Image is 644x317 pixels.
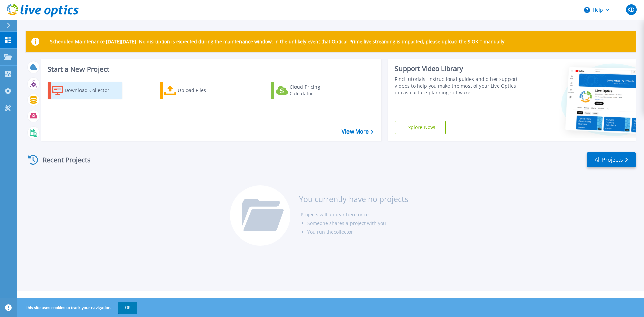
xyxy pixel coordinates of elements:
[50,39,506,44] p: Scheduled Maintenance [DATE][DATE]: No disruption is expected during the maintenance window. In t...
[271,82,346,99] a: Cloud Pricing Calculator
[395,64,521,73] div: Support Video Library
[587,152,636,167] a: All Projects
[395,121,446,134] a: Explore Now!
[301,210,408,219] li: Projects will appear here once:
[118,302,137,314] button: OK
[48,82,122,99] a: Download Collector
[627,7,635,12] span: KD
[290,84,343,97] div: Cloud Pricing Calculator
[342,128,373,135] a: View More
[65,84,118,97] div: Download Collector
[48,66,373,73] h3: Start a New Project
[334,229,353,235] a: collector
[26,152,100,168] div: Recent Projects
[307,219,408,228] li: Someone shares a project with you
[18,302,137,314] span: This site uses cookies to track your navigation.
[299,195,408,203] h3: You currently have no projects
[307,228,408,236] li: You run the
[395,76,521,96] div: Find tutorials, instructional guides and other support videos to help you make the most of your L...
[160,82,234,99] a: Upload Files
[178,84,231,97] div: Upload Files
